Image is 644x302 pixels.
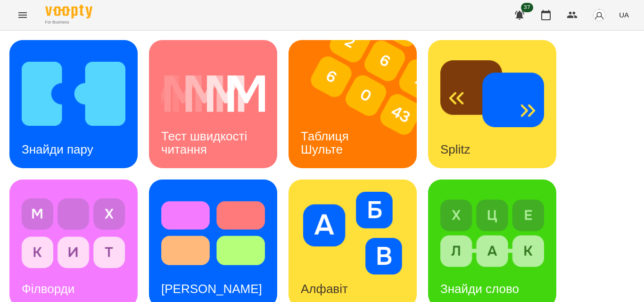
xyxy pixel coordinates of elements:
h3: Тест швидкості читання [161,129,250,156]
img: Алфавіт [301,192,405,275]
span: 37 [521,3,533,12]
h3: Знайди слово [440,282,519,296]
img: Філворди [22,192,125,275]
h3: Алфавіт [301,282,348,296]
img: Тест Струпа [161,192,265,275]
button: UA [615,6,633,24]
a: Знайди паруЗнайди пару [9,40,138,168]
a: SplitzSplitz [428,40,556,168]
img: Splitz [440,52,544,135]
button: Menu [11,4,34,26]
img: Знайди пару [22,52,125,135]
h3: [PERSON_NAME] [161,282,262,296]
a: Тест швидкості читанняТест швидкості читання [149,40,277,168]
img: Знайди слово [440,192,544,275]
img: Таблиця Шульте [289,40,429,168]
span: UA [619,10,629,20]
img: Voopty Logo [45,5,92,18]
h3: Таблиця Шульте [301,129,352,156]
img: Тест швидкості читання [161,52,265,135]
img: avatar_s.png [593,8,606,22]
h3: Знайди пару [22,142,93,156]
a: Таблиця ШультеТаблиця Шульте [289,40,417,168]
h3: Філворди [22,282,74,296]
span: For Business [45,19,92,25]
h3: Splitz [440,142,471,156]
